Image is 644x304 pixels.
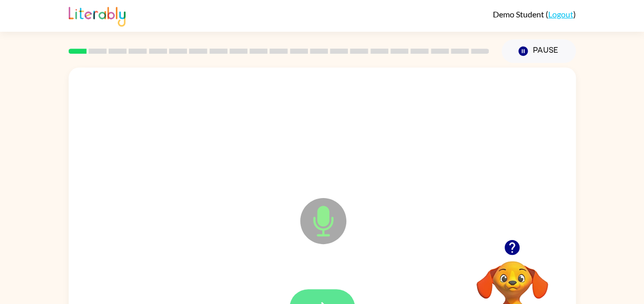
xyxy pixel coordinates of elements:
button: Pause [502,39,576,63]
img: Literably [69,4,126,27]
span: Demo Student [493,9,546,19]
a: Logout [548,9,573,19]
div: ( ) [493,9,576,19]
